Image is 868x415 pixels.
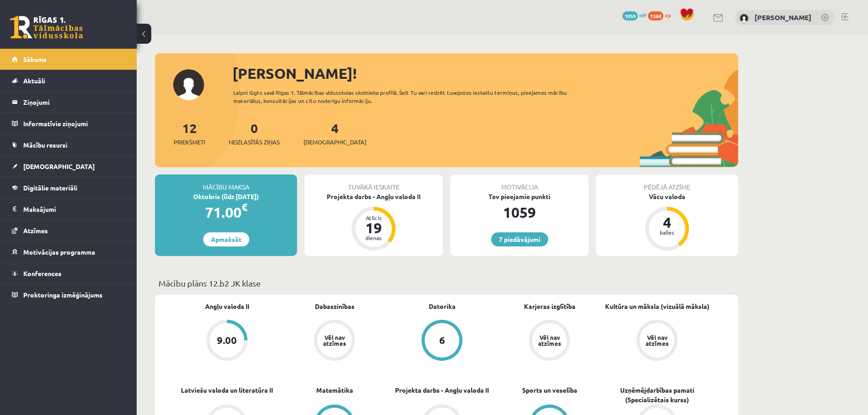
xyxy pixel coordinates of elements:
div: Mācību maksa [155,174,297,192]
div: Tuvākā ieskaite [304,174,443,192]
span: 1059 [622,11,638,20]
a: Vēl nav atzīmes [496,320,603,363]
a: Informatīvie ziņojumi [12,113,125,134]
a: Vēl nav atzīmes [603,320,711,363]
a: Mācību resursi [12,134,125,155]
a: Digitālie materiāli [12,177,125,198]
span: mP [639,11,647,19]
span: Digitālie materiāli [23,184,77,192]
div: 71.00 [155,201,297,223]
a: Angļu valoda II [205,302,249,311]
img: Ernests Muška [740,14,749,23]
div: Vēl nav atzīmes [322,334,347,346]
a: Proktoringa izmēģinājums [12,284,125,305]
div: Projekta darbs - Angļu valoda II [304,192,443,201]
span: Mācību resursi [23,141,67,149]
span: [DEMOGRAPHIC_DATA] [303,138,366,147]
div: Motivācija [450,174,589,192]
div: balles [653,230,681,235]
span: Aktuāli [23,77,45,85]
a: Kultūra un māksla (vizuālā māksla) [605,302,709,311]
a: Karjeras izglītība [524,302,575,311]
div: 4 [653,215,681,230]
legend: Ziņojumi [23,92,125,113]
p: Mācību plāns 12.b2 JK klase [159,277,734,289]
div: Pēdējā atzīme [596,174,738,192]
span: Atzīmes [23,226,48,235]
a: Datorika [429,302,456,311]
div: 1059 [450,201,589,223]
a: Maksājumi [12,199,125,220]
a: 1059 mP [622,11,647,19]
div: Laipni lūgts savā Rīgas 1. Tālmācības vidusskolas skolnieka profilā. Šeit Tu vari redzēt tuvojošo... [233,88,583,105]
span: Motivācijas programma [23,248,95,256]
a: Aktuāli [12,70,125,91]
a: 6 [388,320,496,363]
div: Tev pieejamie punkti [450,192,589,201]
div: dienas [360,235,387,241]
span: Konferences [23,269,62,277]
a: Motivācijas programma [12,241,125,262]
a: [DEMOGRAPHIC_DATA] [12,156,125,177]
div: Vēl nav atzīmes [537,334,562,346]
span: Neizlasītās ziņas [229,138,280,147]
a: 7 piedāvājumi [491,232,548,246]
a: Vācu valoda 4 balles [596,192,738,252]
a: Latviešu valoda un literatūra II [181,385,273,395]
a: 1384 xp [648,11,675,19]
a: 0Neizlasītās ziņas [229,120,280,147]
legend: Maksājumi [23,199,125,220]
a: Rīgas 1. Tālmācības vidusskola [10,16,83,39]
span: € [241,200,247,214]
span: Proktoringa izmēģinājums [23,291,103,299]
div: Oktobris (līdz [DATE]) [155,192,297,201]
span: 1384 [648,11,663,20]
a: [PERSON_NAME] [755,13,812,22]
div: 9.00 [217,335,237,345]
div: Vācu valoda [596,192,738,201]
div: [PERSON_NAME]! [232,62,738,84]
a: Matemātika [316,385,353,395]
span: Priekšmeti [174,138,205,147]
a: Apmaksāt [203,232,249,246]
a: Atzīmes [12,220,125,241]
a: Sports un veselība [522,385,577,395]
a: Ziņojumi [12,92,125,113]
div: 6 [439,335,445,345]
a: Vēl nav atzīmes [281,320,388,363]
div: 19 [360,220,387,235]
div: Vēl nav atzīmes [644,334,670,346]
a: Projekta darbs - Angļu valoda II [395,385,489,395]
a: Projekta darbs - Angļu valoda II Atlicis 19 dienas [304,192,443,252]
span: xp [665,11,671,19]
a: Uzņēmējdarbības pamati (Specializētais kurss) [603,385,711,405]
a: 4[DEMOGRAPHIC_DATA] [303,120,366,147]
a: Konferences [12,263,125,284]
a: 9.00 [173,320,281,363]
a: Sākums [12,49,125,70]
a: Dabaszinības [315,302,354,311]
div: Atlicis [360,215,387,220]
a: 12Priekšmeti [174,120,205,147]
legend: Informatīvie ziņojumi [23,113,125,134]
span: [DEMOGRAPHIC_DATA] [23,162,95,170]
span: Sākums [23,55,46,63]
